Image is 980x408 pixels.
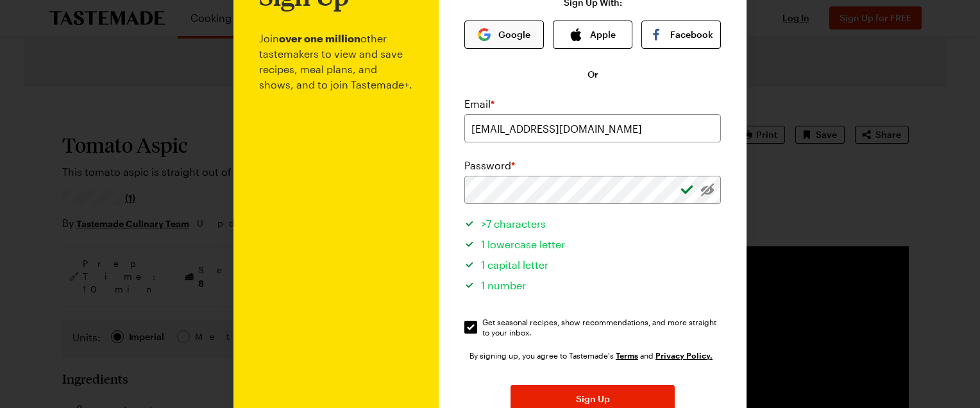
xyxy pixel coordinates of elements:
[587,68,598,81] span: Or
[655,350,713,361] a: Tastemade Privacy Policy
[469,349,716,362] div: By signing up, you agree to Tastemade's and
[481,238,565,250] span: 1 lowercase letter
[641,21,721,49] button: Facebook
[464,96,494,112] label: Email
[464,21,544,49] button: Google
[616,350,638,361] a: Tastemade Terms of Service
[481,217,546,230] span: >7 characters
[481,259,548,271] span: 1 capital letter
[482,317,722,337] span: Get seasonal recipes, show recommendations, and more straight to your inbox.
[464,158,515,173] label: Password
[481,279,526,291] span: 1 number
[576,393,610,405] span: Sign Up
[279,32,360,44] b: over one million
[553,21,632,49] button: Apple
[464,321,477,334] input: Get seasonal recipes, show recommendations, and more straight to your inbox.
